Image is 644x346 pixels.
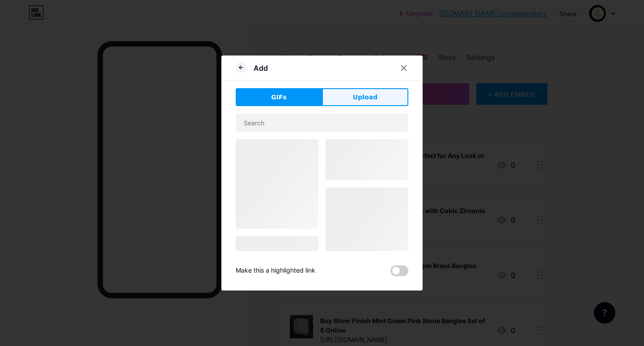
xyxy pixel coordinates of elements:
[271,93,287,102] span: GIFs
[236,114,408,132] input: Search
[322,88,408,106] button: Upload
[353,93,377,102] span: Upload
[236,88,322,106] button: GIFs
[236,265,315,276] div: Make this a highlighted link
[254,63,268,73] div: Add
